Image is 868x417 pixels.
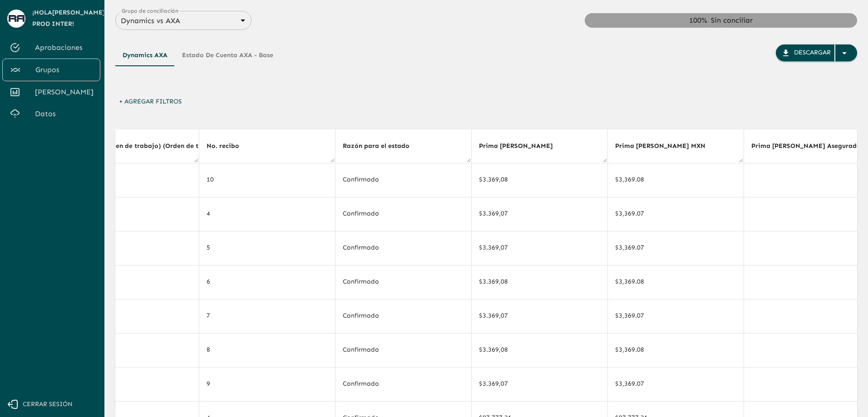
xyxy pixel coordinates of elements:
[207,311,328,320] div: 7
[343,141,421,152] span: Razón para el estado
[711,15,753,26] div: Sin conciliar
[207,379,328,388] div: 9
[35,87,93,98] span: [PERSON_NAME]
[32,7,105,29] span: ¡Hola [PERSON_NAME] Prod Inter !
[343,277,464,286] div: Confirmado
[343,243,464,252] div: Confirmado
[615,243,736,252] div: $3,369.07
[479,345,600,354] div: $3.369,08
[35,64,93,75] span: Grupos
[343,379,464,388] div: Confirmado
[207,141,251,152] span: No. recibo
[615,345,736,354] div: $3,369.08
[207,243,328,252] div: 5
[615,277,736,286] div: $3,369.08
[207,209,328,218] div: 4
[343,345,464,354] div: Confirmado
[615,209,736,218] div: $3,369.07
[615,141,717,152] span: Prima [PERSON_NAME] MXN
[479,141,565,152] span: Prima [PERSON_NAME]
[9,15,25,22] img: avatar
[35,42,93,53] span: Aprobaciones
[207,277,328,286] div: 6
[479,311,600,320] div: $3.369,07
[122,7,178,15] label: Grupo de conciliación
[2,81,100,103] a: [PERSON_NAME]
[479,175,600,184] div: $3.369,08
[479,379,600,388] div: $3.369,07
[115,14,252,27] div: Dynamics vs AXA
[689,15,707,26] div: 100 %
[115,93,185,110] button: + Agregar Filtros
[585,13,857,28] div: Sin conciliar: 100.00%
[2,59,100,81] a: Grupos
[479,209,600,218] div: $3.369,07
[207,175,328,184] div: 10
[343,209,464,218] div: Confirmado
[115,44,281,66] div: Tipos de Movimientos
[615,379,736,388] div: $3,369.07
[479,243,600,252] div: $3.369,07
[343,175,464,184] div: Confirmado
[115,44,175,66] button: Dynamics AXA
[479,277,600,286] div: $3.369,08
[35,108,93,119] span: Datos
[776,44,857,61] button: Descargar
[343,311,464,320] div: Confirmado
[615,175,736,184] div: $3,369.08
[175,44,281,66] button: Estado de cuenta AXA - Base
[2,103,100,125] a: Datos
[794,47,831,59] div: Descargar
[2,37,100,59] a: Aprobaciones
[70,141,234,152] span: # Endoso (Orden de trabajo) (Orden de trabajo)
[207,345,328,354] div: 8
[23,399,73,410] span: Cerrar sesión
[615,311,736,320] div: $3,369.07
